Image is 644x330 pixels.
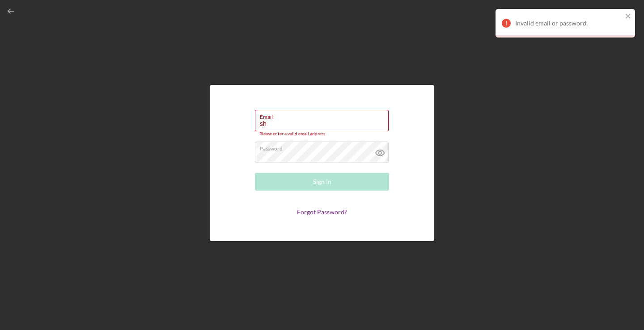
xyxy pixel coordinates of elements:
[313,173,331,191] div: Sign In
[260,142,389,152] label: Password
[515,20,623,27] div: Invalid email or password.
[625,13,631,21] button: close
[255,131,389,137] div: Please enter a valid email address.
[260,110,389,120] label: Email
[255,173,389,191] button: Sign In
[297,208,347,216] a: Forgot Password?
